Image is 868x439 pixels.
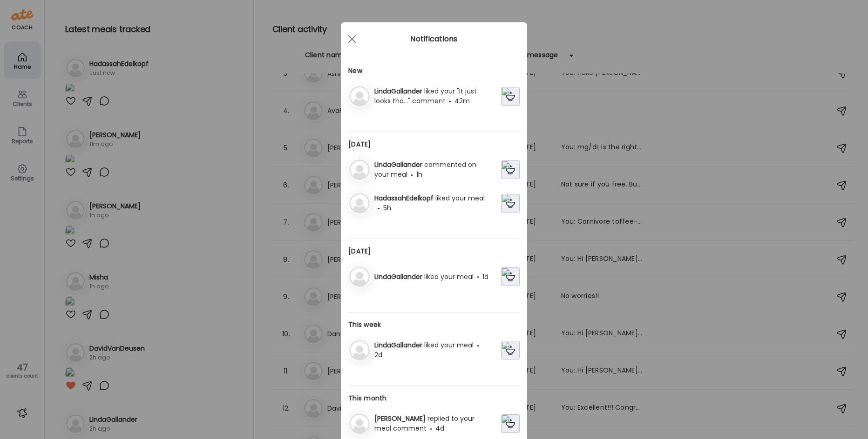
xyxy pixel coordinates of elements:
h2: This week [348,320,520,330]
h2: This month [348,393,520,403]
span: liked your meal [435,193,485,203]
img: images%2FVgMyOcVd4Yg9hlzjorsLrseI4Hn1%2FjBJeClw7YS3gE5YADqAN%2FqCOxyPX7RZDVp3Qm8iQD_240 [501,160,520,179]
span: [PERSON_NAME] [374,414,427,423]
span: liked your "It just looks tha..." comment [374,86,477,106]
img: images%2FVgMyOcVd4Yg9hlzjorsLrseI4Hn1%2FvOESALGM83tLuSp2hYTm%2FhDsUCP7QN8FzbZw65HN9_240 [501,267,520,286]
span: commented on your meal [374,160,476,179]
div: Notifications [341,33,527,45]
h2: [DATE] [348,140,520,149]
img: bg-avatar-default.svg [349,266,370,287]
img: images%2FVgMyOcVd4Yg9hlzjorsLrseI4Hn1%2FDM6uhjAU8sGCO5k291fl%2FhffXYqTuQvIiIbY1AGoQ_240 [501,341,520,359]
span: 1h [416,170,422,179]
img: images%2F9cuNsxhpLETuN8LJaPnivTD7eGm1%2FYqZ6XfqX5ZPAqKtjCe0a%2FITA3M4Z88kPwOLjHJ5M8_240 [501,414,520,433]
img: bg-avatar-default.svg [349,86,370,106]
h2: New [348,66,520,76]
span: liked your meal [424,340,474,350]
img: bg-avatar-default.svg [349,413,370,434]
img: images%2FVgMyOcVd4Yg9hlzjorsLrseI4Hn1%2FjBJeClw7YS3gE5YADqAN%2FqCOxyPX7RZDVp3Qm8iQD_240 [501,87,520,106]
span: LindaGallander [374,272,424,281]
h2: [DATE] [348,246,520,256]
span: 4d [435,424,444,433]
span: LindaGallander [374,86,424,96]
span: 5h [383,203,391,213]
span: 1d [482,272,488,281]
img: bg-avatar-default.svg [349,340,370,360]
span: replied to your meal comment [374,414,475,433]
img: images%2FVgMyOcVd4Yg9hlzjorsLrseI4Hn1%2FvFJC4B3jtaPKm2EkdKge%2FwoZhni7Rs7PWVeNI3vcA_240 [501,194,520,213]
img: bg-avatar-default.svg [349,193,370,213]
span: HadassahEdelkopf [374,193,435,203]
span: LindaGallander [374,340,424,350]
span: liked your meal [424,272,474,281]
span: 2d [374,350,382,359]
span: LindaGallander [374,160,424,169]
img: bg-avatar-default.svg [349,160,370,180]
span: 42m [454,96,470,106]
